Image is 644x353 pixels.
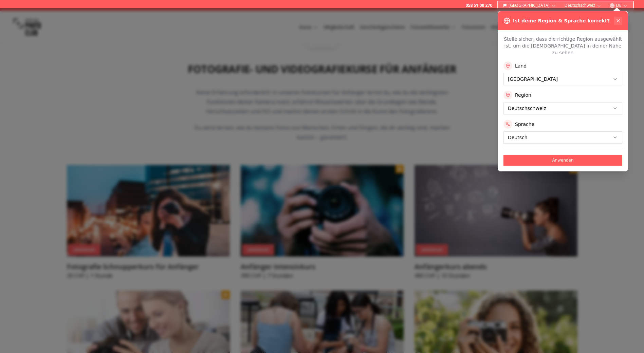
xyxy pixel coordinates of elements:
[562,1,604,10] button: Deutschschweiz
[503,155,622,166] button: Anwenden
[607,1,630,10] button: DE
[500,1,559,10] button: [GEOGRAPHIC_DATA]
[515,92,531,98] label: Region
[465,3,492,8] a: 058 51 00 270
[513,17,610,24] h3: Ist deine Region & Sprache korrekt?
[515,121,534,128] label: Sprache
[515,62,527,69] label: Land
[503,36,622,56] p: Stelle sicher, dass die richtige Region ausgewählt ist, um die [DEMOGRAPHIC_DATA] in deiner Nähe ...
